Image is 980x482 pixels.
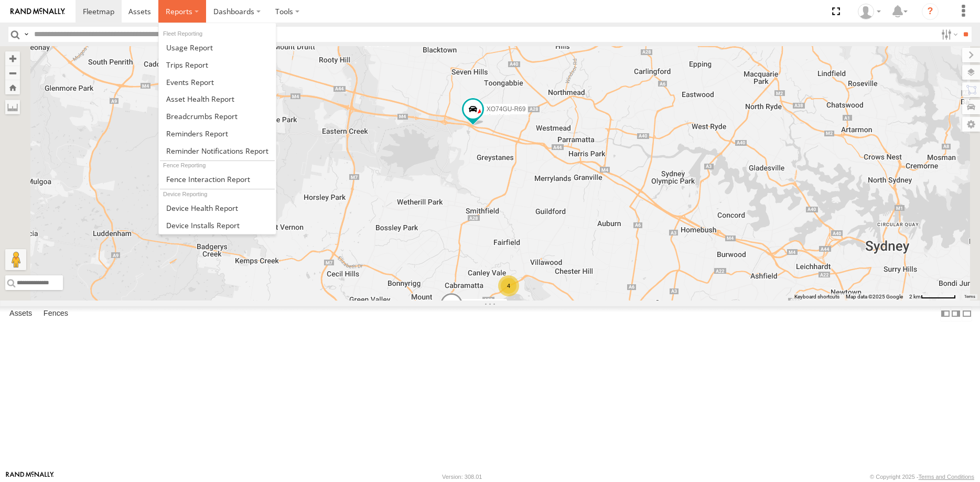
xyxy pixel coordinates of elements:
[159,39,276,56] a: Usage Report
[964,295,975,299] a: Terms (opens in new tab)
[442,474,482,480] div: Version: 308.01
[159,90,276,108] a: Asset Health Report
[919,474,974,480] a: Terms and Conditions
[5,80,20,94] button: Zoom Home
[846,294,903,299] span: Map data ©2025 Google
[962,306,972,322] label: Hide Summary Table
[6,472,54,482] a: Visit our Website
[922,3,939,20] i: ?
[5,249,26,270] button: Drag Pegman onto the map to open Street View
[159,170,276,188] a: Fence Interaction Report
[159,56,276,73] a: Trips Report
[159,125,276,142] a: Reminders Report
[870,474,974,480] div: © Copyright 2025 -
[38,306,73,321] label: Fences
[5,100,20,114] label: Measure
[159,108,276,125] a: Breadcrumbs Report
[5,66,20,80] button: Zoom out
[962,117,980,132] label: Map Settings
[937,27,960,42] label: Search Filter Options
[22,27,30,42] label: Search Query
[794,293,839,301] button: Keyboard shortcuts
[486,105,525,113] span: XO74GU-R69
[465,300,505,307] span: XSNDHU-R04
[10,8,65,15] img: rand-logo.svg
[159,142,276,159] a: Service Reminder Notifications Report
[5,51,20,66] button: Zoom in
[906,293,959,301] button: Map Scale: 2 km per 63 pixels
[854,4,885,19] div: Quang MAC
[159,217,276,234] a: Device Installs Report
[940,306,951,322] label: Dock Summary Table to the Left
[4,306,37,321] label: Assets
[498,275,519,296] div: 4
[159,73,276,91] a: Full Events Report
[159,199,276,217] a: Device Health Report
[909,294,921,299] span: 2 km
[951,306,961,322] label: Dock Summary Table to the Right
